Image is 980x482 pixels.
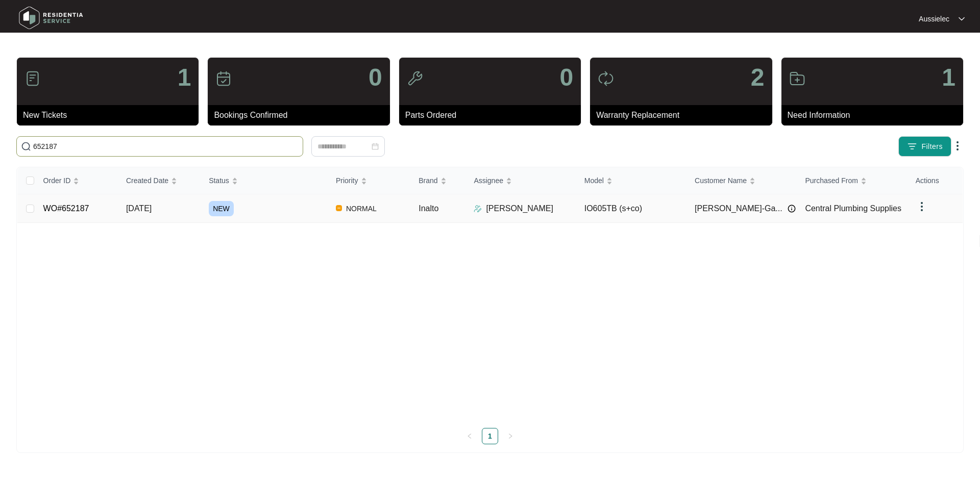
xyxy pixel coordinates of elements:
td: IO605TB (s+co) [576,194,687,223]
button: right [502,428,519,444]
th: Brand [410,167,465,194]
button: filter iconFilters [898,136,951,157]
img: Vercel Logo [336,205,342,211]
img: dropdown arrow [951,140,964,152]
li: Previous Page [461,428,478,444]
p: [PERSON_NAME] [486,202,553,215]
span: NORMAL [342,202,381,215]
span: Purchased From [805,175,857,186]
a: 1 [482,428,498,444]
img: residentia service logo [15,3,87,33]
img: dropdown arrow [959,16,965,21]
p: Parts Ordered [405,109,581,121]
th: Purchased From [797,167,907,194]
p: 1 [942,65,955,90]
img: icon [598,70,614,87]
span: Filters [921,141,943,152]
p: Warranty Replacement [596,109,772,121]
p: Bookings Confirmed [214,109,389,121]
th: Model [576,167,687,194]
span: Order ID [43,175,71,186]
p: 0 [369,65,382,90]
span: Assignee [474,175,503,186]
img: filter icon [907,141,917,151]
span: Customer Name [695,175,747,186]
span: NEW [209,201,234,216]
img: dropdown arrow [916,200,928,213]
img: icon [407,70,423,87]
img: icon [789,70,805,87]
span: Created Date [126,175,168,186]
button: left [461,428,478,444]
span: right [507,433,513,439]
img: Assigner Icon [474,205,482,213]
span: Brand [419,175,437,186]
p: Need Information [788,109,963,121]
p: 0 [559,65,573,90]
th: Customer Name [687,167,797,194]
img: Info icon [788,205,796,213]
th: Priority [328,167,410,194]
p: Aussielec [919,14,949,24]
li: 1 [482,428,498,444]
span: Central Plumbing Supplies [805,204,901,213]
span: Priority [336,175,358,186]
p: 1 [178,65,191,90]
li: Next Page [502,428,519,444]
th: Created Date [118,167,201,194]
th: Status [201,167,328,194]
span: Model [584,175,604,186]
span: [PERSON_NAME]-Ga... [695,202,782,215]
th: Actions [908,167,963,194]
img: search-icon [21,141,31,151]
th: Assignee [465,167,576,194]
span: left [467,433,473,439]
img: icon [215,70,232,87]
span: Status [209,175,229,186]
th: Order ID [35,167,118,194]
a: WO#652187 [43,204,89,213]
img: icon [24,70,41,87]
span: Inalto [419,204,438,213]
p: New Tickets [23,109,199,121]
input: Search by Order Id, Assignee Name, Customer Name, Brand and Model [33,141,299,152]
span: [DATE] [126,204,152,213]
p: 2 [751,65,765,90]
